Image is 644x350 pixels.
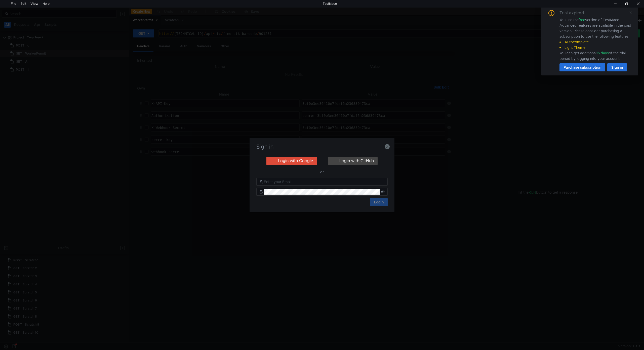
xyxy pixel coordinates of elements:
span: 15 days [596,51,609,55]
div: You can get additional of the trial period by logging into your account. [559,50,632,61]
button: Sign in [607,63,627,71]
button: Login with Google [266,157,317,165]
div: You use the version of TestMace. Advanced features are available in the paid version. Please cons... [559,17,632,61]
span: free [579,18,585,22]
button: Login with GitHub [328,157,378,165]
div: Trial expired [559,10,590,16]
button: Purchase subscription [559,63,605,71]
li: Light Theme [559,45,632,50]
div: — or — [256,169,388,175]
h3: Sign in [256,144,388,150]
input: Enter your Email [264,179,385,185]
li: Autocomplete [559,39,632,45]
